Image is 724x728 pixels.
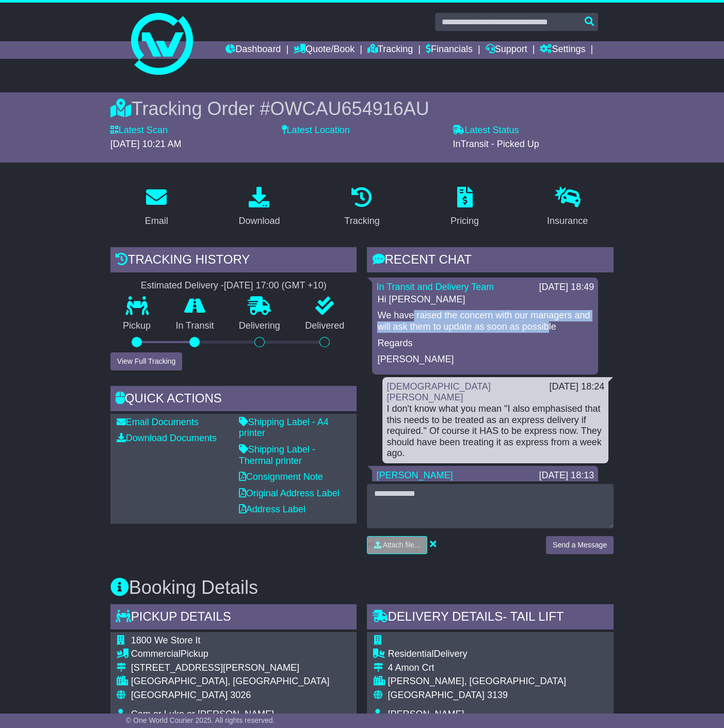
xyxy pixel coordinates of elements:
[367,41,413,59] a: Tracking
[540,41,585,59] a: Settings
[387,403,604,459] div: I don't know what you mean "I also emphasised that this needs to be treated as an express deliver...
[539,470,594,481] div: [DATE] 18:13
[110,125,168,136] label: Latest Scan
[145,214,168,228] div: Email
[131,662,330,674] div: [STREET_ADDRESS][PERSON_NAME]
[426,41,473,59] a: Financials
[377,354,593,365] p: [PERSON_NAME]
[110,98,614,120] div: Tracking Order #
[367,604,614,632] div: Delivery Details
[224,280,327,292] div: [DATE] 17:00 (GMT +10)
[232,183,286,232] a: Download
[230,690,251,700] span: 3026
[126,716,275,724] span: © One World Courier 2025. All rights reserved.
[238,214,280,228] div: Download
[239,504,305,514] a: Address Label
[110,577,614,598] h3: Booking Details
[487,690,508,700] span: 3139
[453,125,519,136] label: Latest Status
[131,676,330,687] div: [GEOGRAPHIC_DATA], [GEOGRAPHIC_DATA]
[388,649,433,659] span: Residential
[239,488,340,498] a: Original Address Label
[376,470,453,480] a: [PERSON_NAME]
[377,338,593,349] p: Regards
[388,662,602,674] div: 4 Amon Crt
[110,247,357,275] div: Tracking history
[131,690,228,700] span: [GEOGRAPHIC_DATA]
[117,433,217,443] a: Download Documents
[131,649,181,659] span: Commercial
[387,381,490,403] a: [DEMOGRAPHIC_DATA][PERSON_NAME]
[110,320,163,332] p: Pickup
[270,98,429,119] span: OWCAU654916AU
[377,294,593,305] p: Hi [PERSON_NAME]
[503,609,564,623] span: - Tail Lift
[239,444,315,466] a: Shipping Label - Thermal printer
[539,282,594,293] div: [DATE] 18:49
[540,183,594,232] a: Insurance
[344,214,379,228] div: Tracking
[163,320,226,332] p: In Transit
[110,280,357,292] div: Estimated Delivery -
[388,649,602,660] div: Delivery
[226,41,281,59] a: Dashboard
[546,536,614,554] button: Send a Message
[453,139,539,149] span: InTransit - Picked Up
[117,417,199,427] a: Email Documents
[486,41,527,59] a: Support
[110,604,357,632] div: Pickup Details
[377,310,593,332] p: We have raised the concern with our managers and will ask them to update as soon as possible
[138,183,175,232] a: Email
[239,472,323,482] a: Consignment Note
[294,41,355,59] a: Quote/Book
[131,635,201,645] span: 1800 We Store It
[444,183,486,232] a: Pricing
[451,214,479,228] div: Pricing
[131,709,274,719] span: Cam or Luke or [PERSON_NAME]
[547,214,588,228] div: Insurance
[227,320,293,332] p: Delivering
[376,282,494,292] a: In Transit and Delivery Team
[110,139,182,149] span: [DATE] 10:21 AM
[337,183,386,232] a: Tracking
[110,352,182,370] button: View Full Tracking
[367,247,614,275] div: RECENT CHAT
[549,381,604,393] div: [DATE] 18:24
[239,417,329,439] a: Shipping Label - A4 printer
[388,709,464,719] span: [PERSON_NAME]
[388,676,602,687] div: [PERSON_NAME], [GEOGRAPHIC_DATA]
[388,690,484,700] span: [GEOGRAPHIC_DATA]
[110,386,357,414] div: Quick Actions
[282,125,350,136] label: Latest Location
[293,320,357,332] p: Delivered
[131,649,330,660] div: Pickup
